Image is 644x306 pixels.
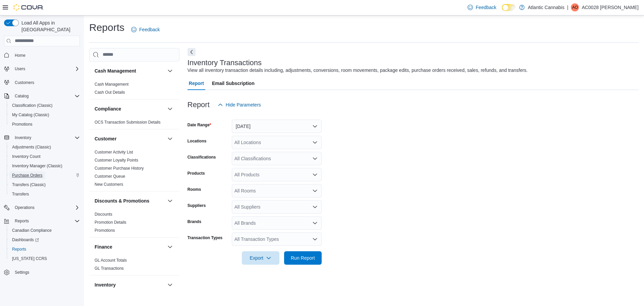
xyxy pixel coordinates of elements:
[12,217,80,225] span: Reports
[95,68,165,74] button: Cash Management
[95,212,112,217] a: Discounts
[187,155,216,160] label: Classifications
[291,255,315,261] span: Run Report
[95,220,126,225] a: Promotion Details
[89,210,179,237] div: Discounts & Promotions
[95,68,136,74] h3: Cash Management
[9,111,52,119] a: My Catalog (Classic)
[7,235,83,245] a: Dashboards
[139,26,160,33] span: Feedback
[9,226,54,234] a: Canadian Compliance
[95,105,121,112] h3: Compliance
[12,182,46,187] span: Transfers (Classic)
[189,77,204,90] span: Report
[95,120,161,125] a: OCS Transaction Submission Details
[476,4,496,11] span: Feedback
[166,243,174,251] button: Finance
[187,59,262,67] h3: Inventory Transactions
[95,281,116,288] h3: Inventory
[128,23,162,36] a: Feedback
[12,163,62,169] span: Inventory Manager (Classic)
[12,78,80,87] span: Customers
[187,235,222,241] label: Transaction Types
[12,191,29,197] span: Transfers
[95,182,123,187] span: New Customers
[12,65,80,73] span: Users
[12,217,32,225] button: Reports
[312,188,318,193] button: Open list of options
[312,140,318,145] button: Open list of options
[312,172,318,177] button: Open list of options
[312,204,318,210] button: Open list of options
[7,161,83,171] button: Inventory Manager (Classic)
[7,245,83,254] button: Reports
[1,216,83,226] button: Reports
[187,122,211,128] label: Date Range
[95,228,115,233] span: Promotions
[89,80,179,99] div: Cash Management
[12,154,41,159] span: Inventory Count
[95,258,127,263] a: GL Account Totals
[312,236,318,242] button: Open list of options
[12,103,53,108] span: Classification (Classic)
[9,101,80,110] span: Classification (Classic)
[12,51,80,59] span: Home
[12,65,28,73] button: Users
[166,281,174,289] button: Inventory
[12,92,31,100] button: Catalog
[12,204,37,212] button: Operations
[246,251,275,265] span: Export
[187,48,196,56] button: Next
[9,190,32,198] a: Transfers
[19,19,80,33] span: Load All Apps in [GEOGRAPHIC_DATA]
[9,255,50,263] a: [US_STATE] CCRS
[7,180,83,189] button: Transfers (Classic)
[7,110,83,120] button: My Catalog (Classic)
[9,171,80,179] span: Purchase Orders
[572,3,578,11] span: AO
[1,78,83,87] button: Customers
[465,1,499,14] a: Feedback
[12,268,80,276] span: Settings
[9,181,80,189] span: Transfers (Classic)
[89,118,179,129] div: Compliance
[9,190,80,198] span: Transfers
[95,198,165,204] button: Discounts & Promotions
[1,64,83,74] button: Users
[95,266,124,271] a: GL Transactions
[12,134,34,142] button: Inventory
[9,245,29,253] a: Reports
[1,91,83,101] button: Catalog
[95,158,138,163] a: Customer Loyalty Points
[12,92,80,100] span: Catalog
[95,82,128,87] a: Cash Management
[12,204,80,212] span: Operations
[12,237,39,243] span: Dashboards
[7,142,83,152] button: Adjustments (Classic)
[9,236,80,244] span: Dashboards
[9,143,80,151] span: Adjustments (Classic)
[9,255,80,263] span: Washington CCRS
[7,171,83,180] button: Purchase Orders
[95,182,123,187] a: New Customers
[187,101,210,109] h3: Report
[1,267,83,277] button: Settings
[9,152,43,161] a: Inventory Count
[89,256,179,275] div: Finance
[15,135,31,140] span: Inventory
[7,101,83,110] button: Classification (Classic)
[9,162,65,170] a: Inventory Manager (Classic)
[95,244,165,250] button: Finance
[187,219,201,224] label: Brands
[13,4,44,11] img: Cova
[312,220,318,226] button: Open list of options
[1,50,83,60] button: Home
[95,149,133,155] span: Customer Activity List
[9,245,80,253] span: Reports
[89,21,124,34] h1: Reports
[12,268,32,276] a: Settings
[7,152,83,161] button: Inventory Count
